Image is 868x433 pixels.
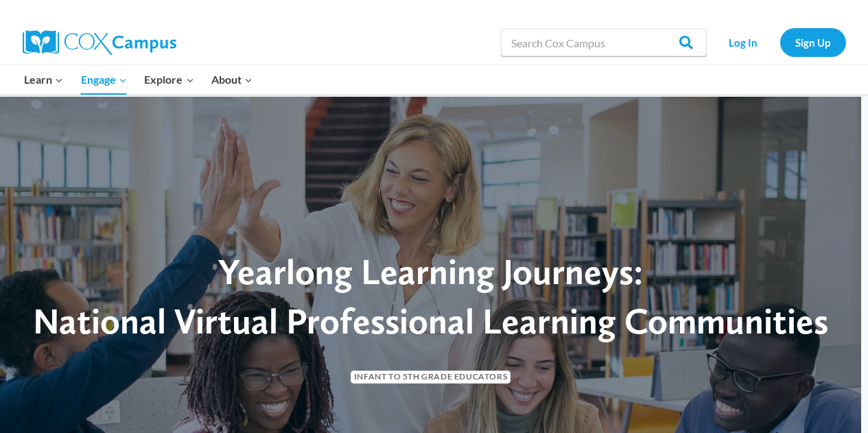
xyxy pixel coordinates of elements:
input: Search Cox Campus [501,29,707,56]
span: About [211,71,253,89]
nav: Primary Navigation [16,65,261,94]
img: Cox Campus [23,30,176,55]
span: Engage [81,71,127,89]
span: Infant to 5th Grade Educators [351,371,511,384]
a: Log In [714,28,773,56]
span: Explore [144,71,193,89]
nav: Secondary Navigation [714,28,846,56]
a: Sign Up [780,28,846,56]
span: National Virtual Professional Learning Communities [33,299,828,342]
span: Yearlong Learning Journeys: [218,250,643,293]
span: Learn [24,71,63,89]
